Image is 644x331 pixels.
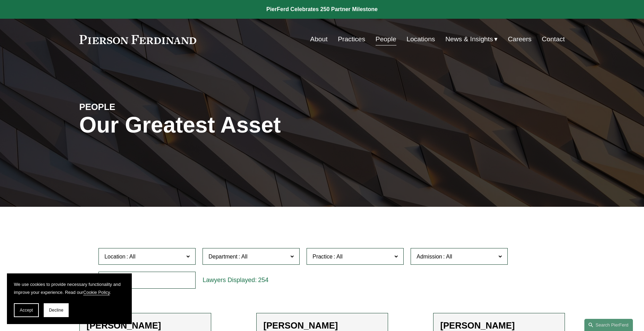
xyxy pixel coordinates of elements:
a: About [310,33,327,46]
a: Contact [542,33,565,46]
a: Cookie Policy [83,290,110,295]
span: News & Insights [445,33,493,45]
a: People [376,33,396,46]
section: Cookie banner [7,273,132,324]
h2: [PERSON_NAME] [264,320,381,331]
a: Practices [338,33,365,46]
a: folder dropdown [445,33,498,46]
h2: [PERSON_NAME] [87,320,204,331]
a: Locations [406,33,435,46]
button: Accept [14,303,39,317]
h1: Our Greatest Asset [79,112,403,138]
p: We use cookies to provide necessary functionality and improve your experience. Read our . [14,280,125,296]
button: Decline [44,303,69,317]
h4: PEOPLE [79,101,201,112]
span: 254 [258,277,268,283]
span: Decline [49,308,63,313]
h2: [PERSON_NAME] [440,320,558,331]
span: Practice [312,254,333,260]
span: Accept [20,308,33,313]
a: Search this site [584,319,633,331]
span: Admission [417,254,442,260]
span: Department [208,254,238,260]
span: Location [104,254,126,260]
a: Careers [508,33,531,46]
